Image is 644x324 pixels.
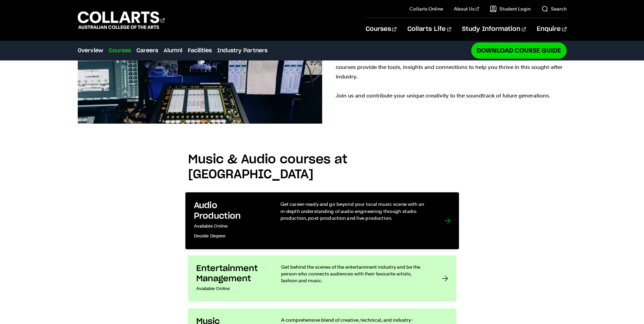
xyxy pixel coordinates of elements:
[188,47,212,55] a: Facilities
[409,5,443,12] a: Collarts Online
[407,18,451,40] a: Collarts Life
[280,201,430,221] p: Get career-ready and go beyond your local music scene with an in-depth understanding of audio eng...
[136,47,158,55] a: Careers
[194,221,266,231] p: Available Online
[490,5,531,12] a: Student Login
[188,255,456,302] a: Entertainment Management Available Online Get behind the scenes of the entertainment industry and...
[78,11,165,30] div: Go to homepage
[194,231,266,241] p: Double Degree
[196,284,268,293] p: Available Online
[194,201,266,221] h3: Audio Production
[164,47,182,55] a: Alumni
[109,47,131,55] a: Courses
[281,264,428,284] p: Get behind the scenes of the entertainment industry and be the person who connects audiences with...
[454,5,479,12] a: About Us
[537,18,566,40] a: Enquire
[196,264,268,284] h3: Entertainment Management
[336,43,567,101] p: Music, and how it is delivered and received, is one of the world's most important art and communi...
[78,47,103,55] a: Overview
[462,18,526,40] a: Study Information
[185,192,459,249] a: Audio Production Available Online Double Degree Get career-ready and go beyond your local music s...
[471,42,567,58] a: Download Course Guide
[217,47,268,55] a: Industry Partners
[366,18,397,40] a: Courses
[188,152,456,182] h2: Music & Audio courses at [GEOGRAPHIC_DATA]
[541,5,567,12] a: Search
